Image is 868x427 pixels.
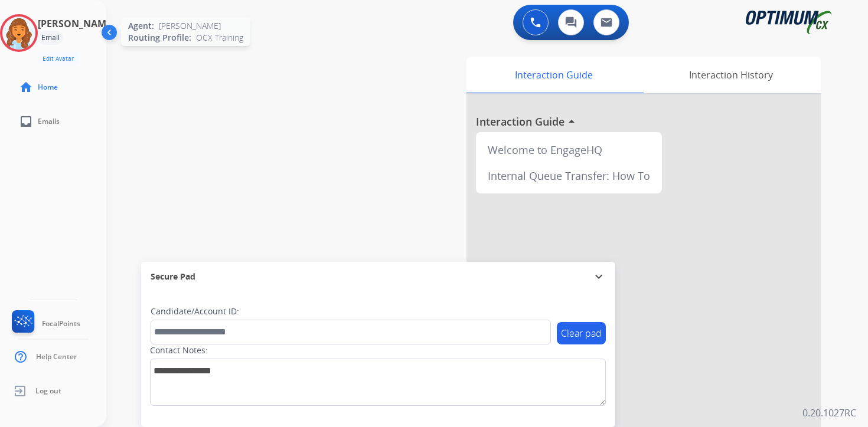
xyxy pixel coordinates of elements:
span: Emails [38,117,60,126]
h3: [PERSON_NAME] [38,17,115,31]
span: Routing Profile: [128,32,191,44]
span: FocalPoints [42,319,80,329]
img: avatar [2,17,35,50]
div: Welcome to EngageHQ [481,137,657,163]
div: Interaction Guide [466,57,641,93]
mat-icon: expand_more [592,270,606,284]
span: [PERSON_NAME] [159,20,221,32]
mat-icon: home [19,80,33,94]
span: Log out [35,386,61,396]
label: Candidate/Account ID: [151,306,239,317]
p: 0.20.1027RC [802,406,856,420]
span: OCX Training [196,32,243,44]
label: Contact Notes: [150,344,208,356]
span: Help Center [36,352,77,362]
button: Clear pad [557,322,606,344]
mat-icon: inbox [19,114,33,129]
span: Secure Pad [151,271,195,283]
span: Home [38,83,58,92]
span: Agent: [128,20,154,32]
a: FocalPoints [9,310,80,337]
div: Internal Queue Transfer: How To [481,163,657,189]
div: Email [38,31,63,45]
button: Edit Avatar [38,52,79,65]
div: Interaction History [641,57,821,93]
